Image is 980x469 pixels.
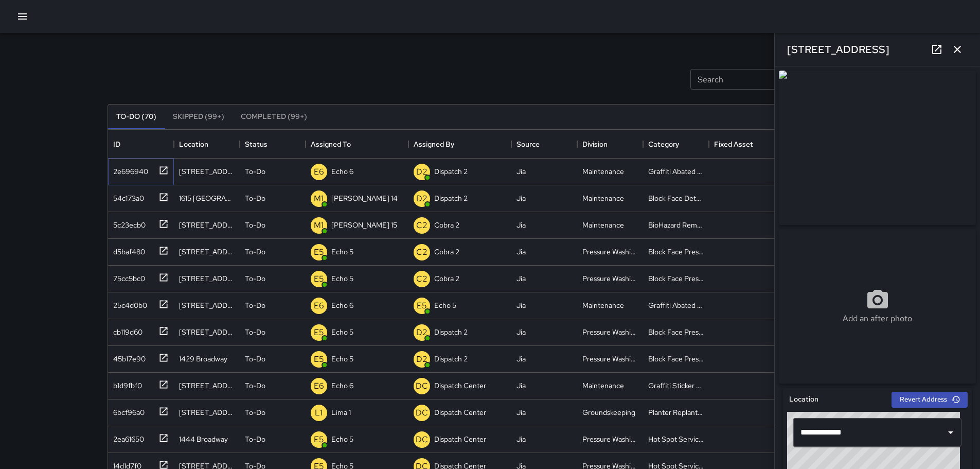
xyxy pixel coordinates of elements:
p: DC [416,380,428,392]
div: Status [245,130,268,159]
div: Fixed Asset [714,130,753,159]
p: Echo 5 [331,354,353,364]
div: Assigned By [414,130,454,159]
p: D2 [416,353,427,366]
p: D2 [416,193,427,205]
p: C2 [416,246,427,258]
div: 435 19th Street [179,380,235,391]
div: Hot Spot Serviced [648,434,704,444]
div: Jia [516,300,526,310]
div: Graffiti Abated Large [648,166,704,177]
div: Location [174,130,240,159]
p: Dispatch Center [434,434,486,444]
div: Block Face Pressure Washed [648,327,704,337]
p: DC [416,433,428,446]
div: Division [577,130,643,159]
p: DC [416,407,428,419]
p: D2 [416,166,427,178]
p: E5 [314,273,324,285]
div: b1d9fbf0 [109,376,142,391]
div: Pressure Washing [582,354,638,364]
p: To-Do [245,273,265,284]
div: Maintenance [582,220,624,230]
div: Category [648,130,679,159]
div: 1601 San Pablo Avenue [179,273,235,284]
p: M1 [314,193,324,205]
div: Block Face Pressure Washed [648,247,704,257]
p: Echo 5 [331,327,353,337]
div: 45b17e90 [109,350,146,364]
div: Jia [516,380,526,391]
div: Jia [516,220,526,230]
p: Dispatch 2 [434,327,468,337]
div: Pressure Washing [582,434,638,444]
p: Dispatch 2 [434,193,468,203]
p: Lima 1 [331,407,351,418]
div: Source [511,130,577,159]
p: E6 [314,380,324,392]
p: To-Do [245,300,265,310]
div: Pressure Washing [582,327,638,337]
div: Block Face Pressure Washed [648,354,704,364]
div: 1221 Broadway [179,247,235,257]
div: Assigned To [311,130,351,159]
p: Echo 5 [331,247,353,257]
div: Pressure Washing [582,273,638,284]
div: Jia [516,434,526,444]
p: E6 [314,300,324,312]
p: D2 [416,326,427,339]
p: To-Do [245,220,265,230]
div: 25c4d0b0 [109,296,147,310]
p: M1 [314,219,324,232]
div: Jia [516,247,526,257]
div: Assigned To [306,130,408,159]
p: To-Do [245,247,265,257]
div: ID [108,130,174,159]
p: Cobra 2 [434,247,459,257]
div: Maintenance [582,300,624,310]
p: Dispatch 2 [434,166,468,177]
p: To-Do [245,193,265,203]
p: Echo 6 [331,166,353,177]
div: Pressure Washing [582,247,638,257]
div: Block Face Pressure Washed [648,273,704,284]
p: To-Do [245,327,265,337]
button: To-Do (70) [108,105,165,129]
div: 5c23ecb0 [109,216,146,230]
div: 6bcf96a0 [109,403,145,418]
div: 1900 Telegraph Avenue [179,327,235,337]
div: Source [516,130,540,159]
p: Echo 5 [434,300,456,310]
div: Groundskeeping [582,407,635,418]
div: ID [113,130,120,159]
p: Dispatch Center [434,407,486,418]
div: 75cc5bc0 [109,269,145,284]
p: Cobra 2 [434,273,459,284]
div: 1615 Broadway [179,193,235,203]
div: Graffiti Sticker Abated Small [648,380,704,391]
div: Location [179,130,208,159]
div: cb119d60 [109,323,142,337]
div: 550 18th Street [179,300,235,310]
p: E5 [314,246,324,258]
p: E5 [314,326,324,339]
button: Skipped (99+) [165,105,233,129]
p: Echo 5 [331,273,353,284]
div: 1444 Broadway [179,434,228,444]
div: Maintenance [582,166,624,177]
div: Maintenance [582,193,624,203]
p: L1 [315,407,323,419]
div: Graffiti Abated Large [648,300,704,310]
p: Dispatch 2 [434,354,468,364]
div: Maintenance [582,380,624,391]
div: 230 Bay Place [179,166,235,177]
p: E6 [314,166,324,178]
p: E5 [314,353,324,366]
button: Completed (99+) [233,105,315,129]
div: BioHazard Removed [648,220,704,230]
div: Division [582,130,608,159]
p: To-Do [245,166,265,177]
div: Jia [516,166,526,177]
p: Echo 6 [331,380,353,391]
p: E5 [417,300,427,312]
